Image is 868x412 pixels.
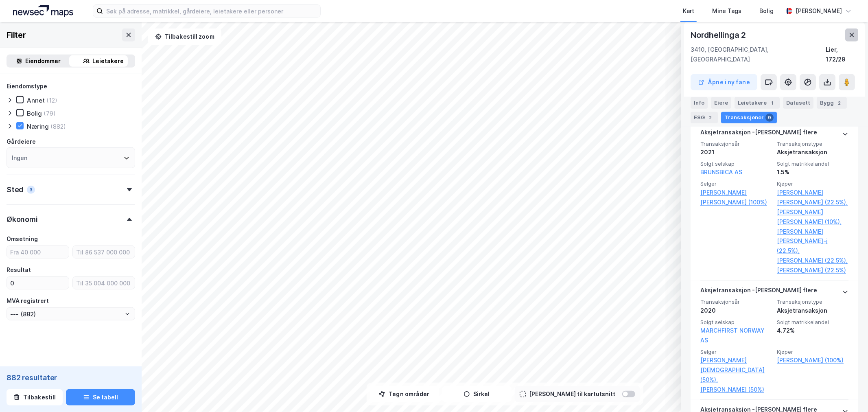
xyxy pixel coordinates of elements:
[777,188,848,207] a: [PERSON_NAME] [PERSON_NAME] (22.5%),
[103,5,320,17] input: Søk på adresse, matrikkel, gårdeiere, leietakere eller personer
[12,153,27,163] div: Ingen
[721,112,777,123] div: Transaksjoner
[777,147,848,157] div: Aksjetransaksjon
[777,227,848,256] a: [PERSON_NAME] [PERSON_NAME]-j (22.5%),
[370,386,439,402] button: Tegn områder
[7,277,69,289] input: Fra
[700,180,772,187] span: Selger
[700,298,772,305] span: Transaksjonsår
[777,167,848,177] div: 1.5%
[765,113,774,121] div: 9
[27,186,35,194] div: 3
[783,97,813,108] div: Datasett
[700,319,772,326] span: Solgt selskap
[835,99,844,107] div: 2
[93,56,124,66] div: Leietakere
[826,45,858,64] div: Lier, 172/29
[827,373,868,412] div: Kontrollprogram for chat
[66,389,135,405] button: Se tabell
[777,355,848,365] a: [PERSON_NAME] (100%)
[73,246,135,258] input: Til 86 537 000 000
[700,327,765,344] a: MARCHFIRST NORWAY AS
[691,45,826,64] div: 3410, [GEOGRAPHIC_DATA], [GEOGRAPHIC_DATA]
[7,137,36,147] div: Gårdeiere
[683,6,694,16] div: Kart
[7,215,38,224] div: Økonomi
[27,96,45,104] div: Annet
[700,160,772,167] span: Solgt selskap
[529,389,616,399] div: [PERSON_NAME] til kartutsnitt
[46,96,57,104] div: (12)
[7,296,49,306] div: MVA registrert
[7,308,135,320] input: ClearOpen
[700,140,772,147] span: Transaksjonsår
[777,160,848,167] span: Solgt matrikkelandel
[691,28,748,42] div: Nordhellinga 2
[827,373,868,412] iframe: Chat Widget
[777,326,848,335] div: 4.72%
[7,28,26,42] div: Filter
[691,112,718,123] div: ESG
[700,127,817,140] div: Aksjetransaksjon - [PERSON_NAME] flere
[700,385,772,394] a: [PERSON_NAME] (50%)
[777,256,848,265] a: [PERSON_NAME] (22.5%),
[27,123,49,130] div: Næring
[44,110,56,117] div: (79)
[7,81,47,91] div: Eiendomstype
[7,389,63,405] button: Tilbakestill
[817,97,847,108] div: Bygg
[700,355,772,385] a: [PERSON_NAME][DEMOGRAPHIC_DATA] (50%),
[13,5,73,17] img: logo.a4113a55bc3d86da70a041830d287a7e.svg
[700,285,817,298] div: Aksjetransaksjon - [PERSON_NAME] flere
[7,265,31,275] div: Resultat
[777,306,848,316] div: Aksjetransaksjon
[706,113,715,121] div: 2
[700,306,772,316] div: 2020
[796,6,842,16] div: [PERSON_NAME]
[148,28,221,45] button: Tilbakestill zoom
[712,6,741,16] div: Mine Tags
[777,265,848,275] a: [PERSON_NAME] (22.5%)
[700,147,772,157] div: 2021
[7,185,24,195] div: Sted
[700,188,772,207] a: [PERSON_NAME] [PERSON_NAME] (100%)
[777,140,848,147] span: Transaksjonstype
[700,169,742,175] a: BRUNSBICA AS
[124,311,131,317] button: Open
[27,110,42,117] div: Bolig
[7,246,69,258] input: Fra 40 000
[777,207,848,227] a: [PERSON_NAME] [PERSON_NAME] (10%),
[700,348,772,355] span: Selger
[7,373,135,383] div: 882 resultater
[759,6,774,16] div: Bolig
[735,97,780,108] div: Leietakere
[768,99,776,107] div: 1
[7,234,38,244] div: Omsetning
[777,348,848,355] span: Kjøper
[711,97,731,108] div: Eiere
[26,56,61,66] div: Eiendommer
[691,74,757,90] button: Åpne i ny fane
[691,97,708,108] div: Info
[777,319,848,326] span: Solgt matrikkelandel
[777,180,848,187] span: Kjøper
[442,386,512,402] button: Sirkel
[73,277,135,289] input: Til 35 004 000 000
[50,123,66,130] div: (882)
[777,298,848,305] span: Transaksjonstype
